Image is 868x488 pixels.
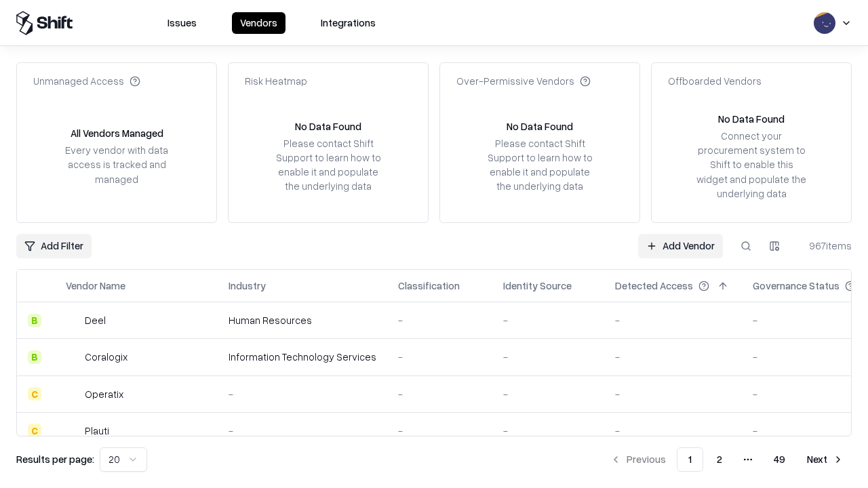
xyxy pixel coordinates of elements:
[66,350,79,364] img: Coralogix
[507,119,573,134] div: No Data Found
[16,452,94,466] p: Results per page:
[398,350,481,364] div: -
[16,234,92,258] button: Add Filter
[229,387,376,401] div: -
[66,387,79,401] img: Operatix
[33,74,140,88] div: Unmanaged Access
[797,239,852,253] div: 967 items
[718,112,785,126] div: No Data Found
[799,447,852,472] button: Next
[28,314,41,327] div: B
[615,350,731,364] div: -
[615,387,731,401] div: -
[245,74,307,88] div: Risk Heatmap
[28,387,41,401] div: C
[295,119,361,134] div: No Data Found
[85,424,109,438] div: Plauti
[66,279,125,293] div: Vendor Name
[159,12,205,34] button: Issues
[85,313,106,327] div: Deel
[71,126,163,140] div: All Vendors Managed
[503,279,572,293] div: Identity Source
[28,350,41,364] div: B
[677,447,703,472] button: 1
[229,424,376,438] div: -
[484,136,596,194] div: Please contact Shift Support to learn how to enable it and populate the underlying data
[503,313,593,327] div: -
[602,447,852,472] nav: pagination
[753,279,840,293] div: Governance Status
[85,387,123,401] div: Operatix
[503,387,593,401] div: -
[615,424,731,438] div: -
[272,136,384,194] div: Please contact Shift Support to learn how to enable it and populate the underlying data
[763,447,796,472] button: 49
[398,313,481,327] div: -
[615,279,693,293] div: Detected Access
[232,12,285,34] button: Vendors
[503,350,593,364] div: -
[60,143,173,186] div: Every vendor with data access is tracked and managed
[398,279,460,293] div: Classification
[229,279,266,293] div: Industry
[229,313,376,327] div: Human Resources
[398,387,481,401] div: -
[28,424,41,437] div: C
[695,129,808,201] div: Connect your procurement system to Shift to enable this widget and populate the underlying data
[66,314,79,327] img: Deel
[456,74,591,88] div: Over-Permissive Vendors
[503,424,593,438] div: -
[638,234,723,258] a: Add Vendor
[85,350,127,364] div: Coralogix
[398,424,481,438] div: -
[668,74,762,88] div: Offboarded Vendors
[706,447,733,472] button: 2
[615,313,731,327] div: -
[229,350,376,364] div: Information Technology Services
[313,12,384,34] button: Integrations
[66,424,79,437] img: Plauti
